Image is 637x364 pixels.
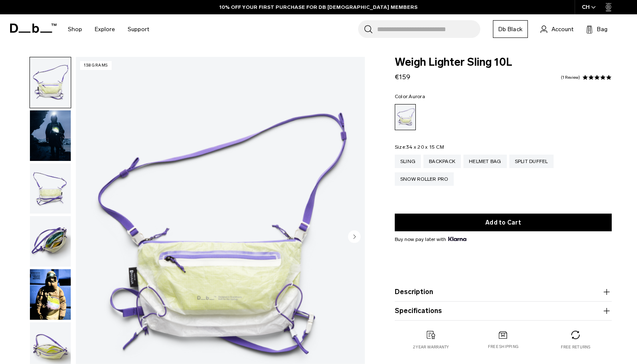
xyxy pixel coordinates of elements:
legend: Color: [395,94,425,99]
img: {"height" => 20, "alt" => "Klarna"} [448,237,466,241]
img: Weigh_Lighter_Sling_10L_Lifestyle.png [30,110,71,161]
img: Weigh Lighter Sling 10L Aurora [30,269,71,320]
a: Aurora [395,104,416,130]
button: Description [395,287,612,297]
button: Weigh_Lighter_Sling_10L_Lifestyle.png [29,110,71,161]
a: Snow Roller Pro [395,172,454,186]
a: Helmet Bag [463,155,507,168]
a: Split Duffel [509,155,554,168]
button: Add to Cart [395,214,612,231]
span: Aurora [409,94,425,99]
p: Free returns [561,344,591,350]
a: Sling [395,155,421,168]
button: Weigh_Lighter_Sling_10L_2.png [29,163,71,214]
a: Shop [68,14,82,44]
a: Backpack [423,155,461,168]
a: 1 reviews [561,75,580,80]
a: Support [128,14,149,44]
span: Bag [597,25,608,34]
p: Free shipping [488,344,519,350]
button: Specifications [395,306,612,316]
button: Weigh_Lighter_Sling_10L_3.png [29,216,71,267]
button: Next slide [348,230,361,244]
span: Account [551,25,573,34]
img: Weigh_Lighter_Sling_10L_3.png [30,216,71,267]
a: Account [541,24,573,34]
button: Weigh_Lighter_Sling_10L_1.png [29,57,71,108]
legend: Size: [395,145,444,150]
span: Buy now pay later with [395,236,466,243]
p: 2 year warranty [413,344,449,350]
img: Weigh_Lighter_Sling_10L_2.png [30,163,71,214]
nav: Main Navigation [62,14,155,44]
button: Bag [586,24,608,34]
img: Weigh_Lighter_Sling_10L_1.png [30,57,71,108]
span: Weigh Lighter Sling 10L [395,57,612,68]
p: 138 grams [80,61,112,70]
span: €159 [395,73,410,81]
a: Db Black [493,20,528,38]
button: Weigh Lighter Sling 10L Aurora [29,269,71,320]
a: Explore [95,14,115,44]
a: 10% OFF YOUR FIRST PURCHASE FOR DB [DEMOGRAPHIC_DATA] MEMBERS [219,3,418,11]
span: 34 x 20 x 15 CM [406,144,444,150]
